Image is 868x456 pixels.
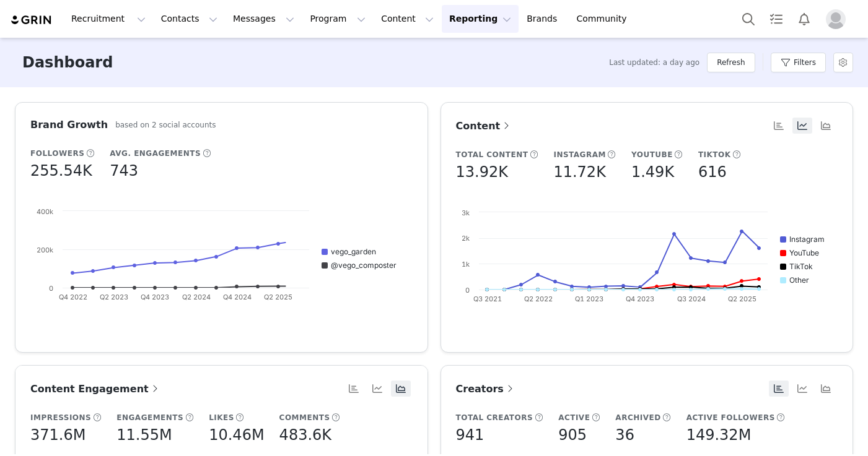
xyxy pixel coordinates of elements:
h5: 743 [110,160,138,182]
h5: Likes [209,412,234,423]
text: TikTok [789,262,813,271]
h5: Total Creators [456,412,533,423]
h5: 941 [456,424,484,446]
h5: Followers [30,148,84,159]
h5: Archived [615,412,660,423]
h5: Engagements [116,412,183,423]
a: Content Engagement [30,381,161,397]
text: Q2 2025 [727,295,756,303]
h5: 905 [558,424,587,446]
text: 3k [462,209,470,217]
text: Q2 2022 [524,295,552,303]
button: Filters [771,53,826,72]
h5: 149.32M [686,424,752,446]
h5: 11.72K [553,161,605,183]
button: Reporting [442,5,519,33]
a: Community [569,5,640,33]
text: Q2 2024 [182,293,211,301]
text: Q2 2025 [264,293,292,301]
text: Instagram [789,234,825,244]
h5: YouTube [631,149,673,160]
text: Other [789,275,809,285]
text: @vego_composter [331,260,397,270]
h5: 36 [615,424,634,446]
h5: 483.6K [279,424,331,446]
text: 2k [462,234,470,243]
span: Last updated: a day ago [609,57,699,68]
a: Content [456,118,513,134]
h5: 10.46M [209,424,264,446]
img: placeholder-profile.jpg [826,9,846,29]
text: Q2 2023 [100,293,128,301]
text: YouTube [789,248,819,257]
text: Q4 2023 [626,295,654,303]
span: Creators [456,383,516,395]
button: Contacts [154,5,225,33]
text: Q4 2022 [59,293,87,301]
h5: 11.55M [116,424,172,446]
text: 0 [49,284,53,293]
a: Brands [519,5,568,33]
h5: Impressions [30,412,91,423]
button: Messages [226,5,302,33]
h5: Instagram [553,149,606,160]
h5: Total Content [456,149,528,160]
text: vego_garden [331,247,376,256]
text: Q3 2024 [677,295,705,303]
text: 200k [37,246,53,254]
button: Recruitment [64,5,153,33]
h3: Brand Growth [30,118,108,132]
h5: based on 2 social accounts [115,119,216,131]
button: Content [374,5,441,33]
h5: 1.49K [631,161,674,183]
button: Profile [818,9,858,29]
h5: 371.6M [30,424,85,446]
h5: TikTok [698,149,731,160]
text: Q3 2021 [473,295,501,303]
span: Content Engagement [30,383,161,395]
img: grin logo [10,14,53,26]
h3: Dashboard [22,51,113,74]
h5: Comments [279,412,330,423]
h5: 616 [698,161,727,183]
h5: 255.54K [30,160,92,182]
a: Creators [456,381,516,397]
text: 400k [37,207,53,216]
button: Search [735,5,762,33]
text: 0 [465,286,470,295]
a: Tasks [763,5,790,33]
h5: Active Followers [686,412,775,423]
h5: Active [558,412,590,423]
text: Q1 2023 [575,295,603,303]
text: Q4 2024 [223,293,252,301]
h5: Avg. Engagements [110,148,201,159]
text: 1k [462,260,470,269]
h5: 13.92K [456,161,508,183]
button: Program [302,5,373,33]
text: Q4 2023 [141,293,169,301]
button: Refresh [707,53,755,72]
span: Content [456,120,513,132]
button: Notifications [791,5,818,33]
